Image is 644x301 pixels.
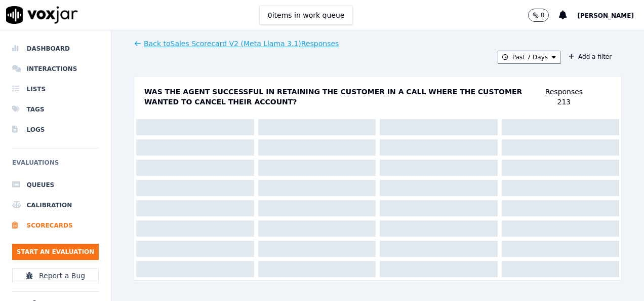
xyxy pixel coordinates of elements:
a: Calibration [12,195,99,215]
button: Back toSales Scorecard V2 (Meta Llama 3.1)Responses [134,39,339,49]
h6: Evaluations [12,157,99,175]
span: [PERSON_NAME] [577,12,634,19]
button: Add a filter [565,51,616,63]
p: Was the agent successful in retaining the customer in a call where the customer wanted to cancel ... [144,87,545,107]
a: Scorecards [12,215,99,236]
a: Dashboard [12,39,99,59]
a: Queues [12,175,99,195]
button: 0items in work queue [259,6,353,25]
button: 0 [528,9,549,22]
p: 0 [541,11,545,19]
p: Responses [545,87,583,97]
button: Report a Bug [12,268,99,283]
button: 0 [528,9,559,22]
button: Past 7 Days [498,51,560,64]
img: voxjar logo [6,6,78,24]
button: [PERSON_NAME] [577,9,644,21]
div: 213 [557,97,571,107]
button: Start an Evaluation [12,244,99,260]
a: Interactions [12,59,99,79]
a: Lists [12,79,99,99]
a: Logs [12,120,99,140]
a: Tags [12,99,99,120]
